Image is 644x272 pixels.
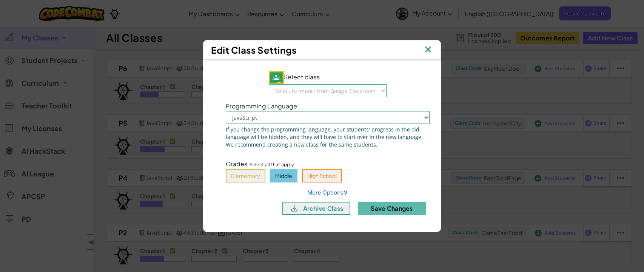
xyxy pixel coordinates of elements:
span: Edit Class Settings [211,44,297,56]
img: IconArchive.svg [290,204,299,213]
span: Programming Language [226,103,297,109]
a: More Options [307,189,348,196]
img: IconClose.svg [423,44,433,56]
span: ∨ [343,187,348,196]
span: Select all that apply [250,161,294,168]
span: Grades [226,160,248,168]
span: If you change the programming language, your students' progress in the old language will be hidde... [226,126,430,148]
button: Middle [270,169,297,182]
button: Save Changes [358,202,426,215]
button: archive class [282,202,350,215]
button: High School [302,169,342,182]
span: Select class [269,73,320,81]
img: IconGoogleClassroom.svg [269,71,284,84]
button: Elementary [226,169,265,182]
